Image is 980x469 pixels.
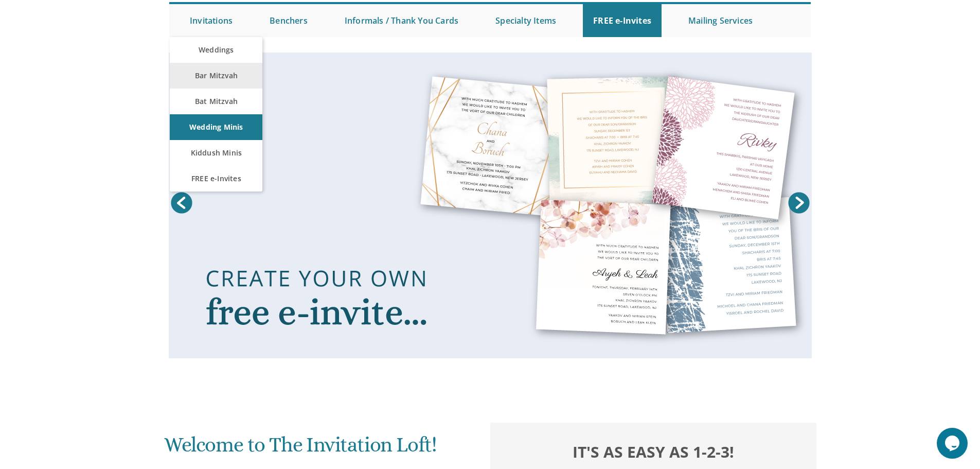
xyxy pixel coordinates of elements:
[169,190,194,216] a: Prev
[180,4,243,37] a: Invitations
[170,89,262,114] a: Bat Mitzvah
[485,4,566,37] a: Specialty Items
[334,4,469,37] a: Informals / Thank You Cards
[501,440,806,463] h2: It's as easy as 1-2-3!
[170,166,262,192] a: FREE e-Invites
[170,140,262,166] a: Kiddush Minis
[678,4,763,37] a: Mailing Services
[259,4,318,37] a: Benchers
[170,37,262,63] a: Weddings
[170,114,262,140] a: Wedding Minis
[583,4,662,37] a: FREE e-Invites
[170,63,262,89] a: Bar Mitzvah
[786,190,812,216] a: Next
[937,428,970,459] iframe: chat widget
[164,433,470,464] h1: Welcome to The Invitation Loft!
